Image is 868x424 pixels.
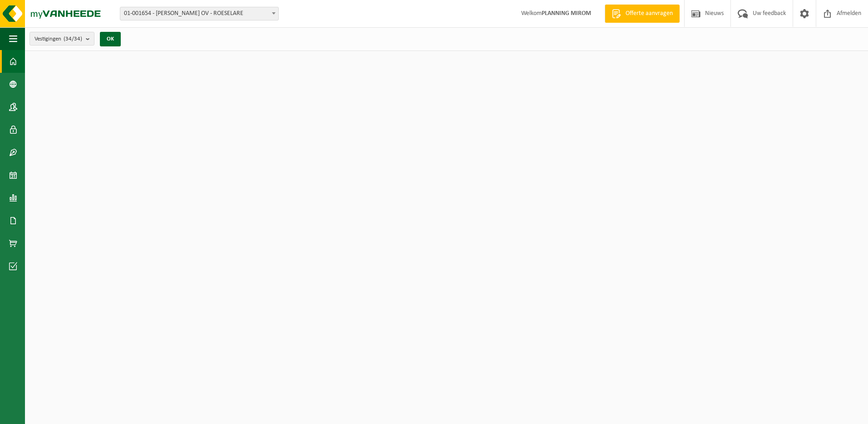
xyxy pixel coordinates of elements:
[100,32,121,46] button: OK
[35,32,82,46] span: Vestigingen
[542,10,591,17] strong: PLANNING MIROM
[30,32,94,45] button: Vestigingen(34/34)
[120,7,279,20] span: 01-001654 - MIROM ROESELARE OV - ROESELARE
[120,7,278,20] span: 01-001654 - MIROM ROESELARE OV - ROESELARE
[605,5,680,23] a: Offerte aanvragen
[64,36,82,42] count: (34/34)
[623,9,675,18] span: Offerte aanvragen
